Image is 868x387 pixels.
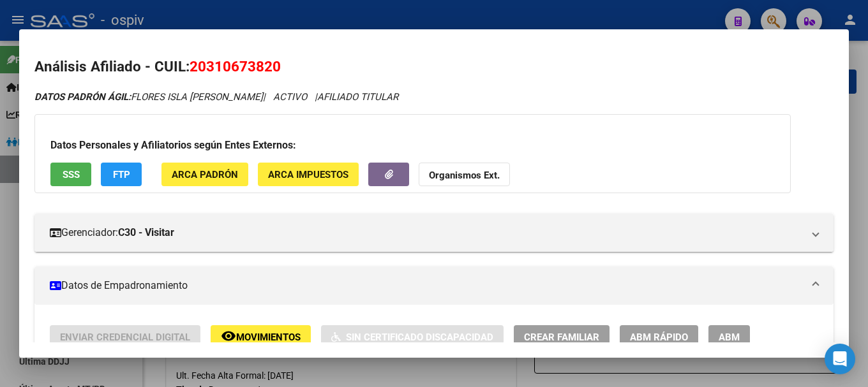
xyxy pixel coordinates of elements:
[419,163,510,186] button: Organismos Ext.
[268,169,348,180] span: ARCA Impuestos
[34,91,398,103] i: | ACTIVO |
[113,169,130,180] span: FTP
[50,278,803,293] mat-panel-title: Datos de Empadronamiento
[429,170,500,181] strong: Organismos Ext.
[321,325,504,349] button: Sin Certificado Discapacidad
[258,163,359,186] button: ARCA Impuestos
[34,91,131,103] strong: DATOS PADRÓN ÁGIL:
[211,325,311,349] button: Movimientos
[34,56,834,78] h2: Análisis Afiliado - CUIL:
[514,325,610,349] button: Crear Familiar
[524,332,599,343] span: Crear Familiar
[236,332,301,343] span: Movimientos
[50,163,91,186] button: SSS
[708,325,750,349] button: ABM
[172,169,238,180] span: ARCA Padrón
[190,58,281,75] span: 20310673820
[825,344,855,374] div: Open Intercom Messenger
[34,91,263,103] span: FLORES ISLA [PERSON_NAME]
[34,214,834,252] mat-expansion-panel-header: Gerenciador:C30 - Visitar
[34,267,834,305] mat-expansion-panel-header: Datos de Empadronamiento
[221,328,236,344] mat-icon: remove_red_eye
[63,169,80,180] span: SSS
[630,332,688,343] span: ABM Rápido
[60,332,190,343] span: Enviar Credencial Digital
[346,332,493,343] span: Sin Certificado Discapacidad
[50,225,803,240] mat-panel-title: Gerenciador:
[620,325,698,349] button: ABM Rápido
[719,332,740,343] span: ABM
[50,138,775,153] h3: Datos Personales y Afiliatorios según Entes Externos:
[118,225,174,240] strong: C30 - Visitar
[101,163,142,186] button: FTP
[161,163,248,186] button: ARCA Padrón
[50,325,200,349] button: Enviar Credencial Digital
[317,91,398,103] span: AFILIADO TITULAR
